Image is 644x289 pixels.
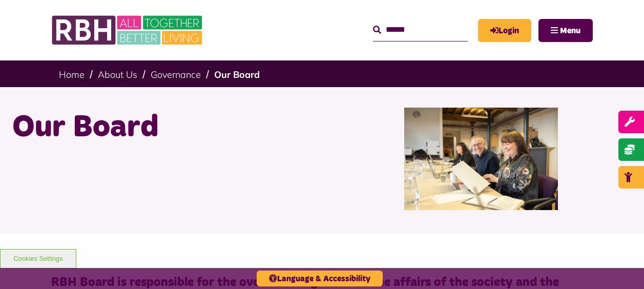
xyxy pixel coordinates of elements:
img: RBH Board 1 [404,108,558,210]
button: Language & Accessibility [257,271,383,286]
iframe: Netcall Web Assistant for live chat [598,243,644,289]
a: Home [59,69,85,80]
h1: Our Board [12,108,315,148]
a: About Us [98,69,137,80]
a: MyRBH [478,19,531,42]
span: Menu [560,27,580,35]
a: Governance [151,69,201,80]
img: RBH [51,10,205,50]
a: Our Board [214,69,260,80]
button: Navigation [538,19,593,42]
